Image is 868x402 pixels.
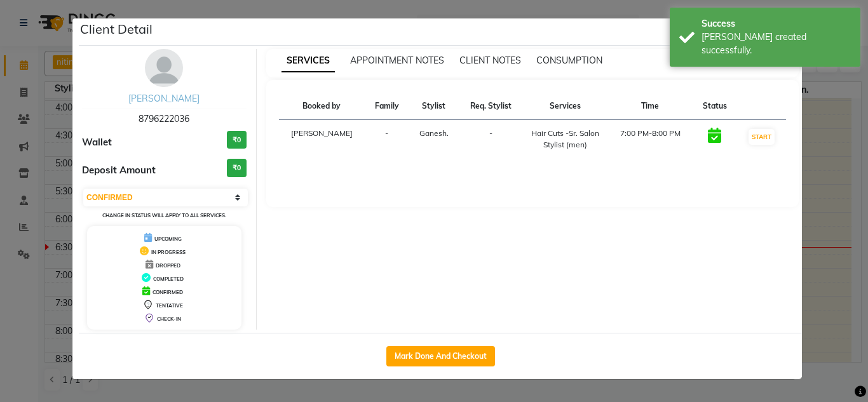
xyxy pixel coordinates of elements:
[459,120,522,159] td: -
[350,55,444,66] span: APPOINTMENT NOTES
[82,135,112,150] span: Wallet
[608,120,693,159] td: 7:00 PM-8:00 PM
[145,49,183,87] img: avatar
[693,93,737,120] th: Status
[522,93,608,120] th: Services
[386,346,495,366] button: Mark Done And Checkout
[157,316,181,322] span: CHECK-IN
[227,131,247,149] h3: ₹0
[82,163,156,178] span: Deposit Amount
[151,249,186,255] span: IN PROGRESS
[459,93,522,120] th: Req. Stylist
[279,93,365,120] th: Booked by
[139,113,189,124] span: 8796222036
[156,302,183,309] span: TENTATIVE
[227,159,247,177] h3: ₹0
[536,55,602,66] span: CONSUMPTION
[419,128,449,138] span: Ganesh.
[281,50,335,72] span: SERVICES
[459,55,521,66] span: CLIENT NOTES
[279,120,365,159] td: [PERSON_NAME]
[128,93,200,104] a: [PERSON_NAME]
[365,120,409,159] td: -
[409,93,459,120] th: Stylist
[102,212,226,218] small: Change in status will apply to all services.
[156,262,180,269] span: DROPPED
[702,17,851,30] div: Success
[153,289,183,295] span: CONFIRMED
[749,129,775,145] button: START
[365,93,409,120] th: Family
[153,276,184,282] span: COMPLETED
[154,236,182,242] span: UPCOMING
[608,93,693,120] th: Time
[702,30,851,57] div: Bill created successfully.
[80,20,153,39] h5: Client Detail
[530,128,600,151] div: Hair Cuts -Sr. Salon Stylist (men)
